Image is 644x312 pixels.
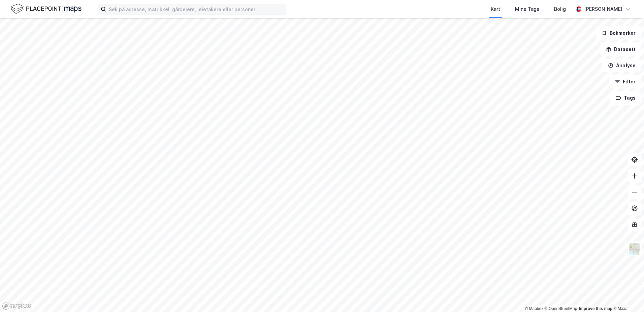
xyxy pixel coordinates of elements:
div: Mine Tags [515,5,539,13]
img: logo.f888ab2527a4732fd821a326f86c7f29.svg [11,3,82,15]
div: Bolig [554,5,566,13]
div: Kontrollprogram for chat [610,280,644,312]
input: Søk på adresse, matrikkel, gårdeiere, leietakere eller personer [106,4,286,14]
iframe: Chat Widget [610,280,644,312]
div: Kart [491,5,500,13]
div: [PERSON_NAME] [584,5,622,13]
